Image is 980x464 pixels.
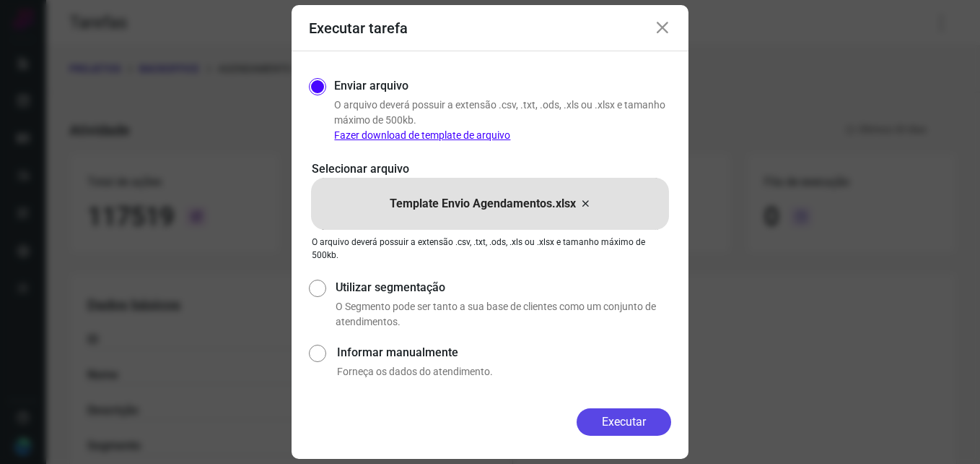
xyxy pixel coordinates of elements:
p: O arquivo deverá possuir a extensão .csv, .txt, .ods, .xls ou .xlsx e tamanho máximo de 500kb. [334,98,671,143]
p: Template Envio Agendamentos.xlsx [390,195,576,212]
button: Executar [577,408,671,436]
label: Utilizar segmentação [336,279,671,296]
p: Selecionar arquivo [312,160,668,178]
label: Informar manualmente [337,344,671,361]
a: Fazer download de template de arquivo [334,129,510,141]
p: O Segmento pode ser tanto a sua base de clientes como um conjunto de atendimentos. [336,299,671,330]
p: Forneça os dados do atendimento. [337,364,671,379]
label: Enviar arquivo [334,77,408,95]
h3: Executar tarefa [309,20,408,37]
p: O arquivo deverá possuir a extensão .csv, .txt, .ods, .xls ou .xlsx e tamanho máximo de 500kb. [312,236,668,262]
